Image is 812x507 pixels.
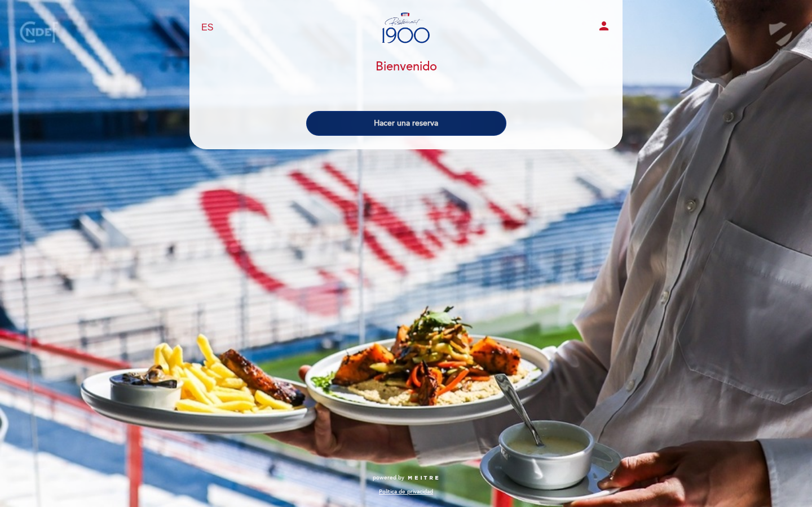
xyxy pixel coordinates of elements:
[597,19,611,33] i: person
[336,12,476,43] a: Restaurant 1900
[373,474,404,482] span: powered by
[379,488,433,496] a: Política de privacidad
[407,475,439,481] img: MEITRE
[306,111,506,136] button: Hacer una reserva
[376,60,437,74] h1: Bienvenido
[373,474,439,482] a: powered by
[597,19,611,37] button: person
